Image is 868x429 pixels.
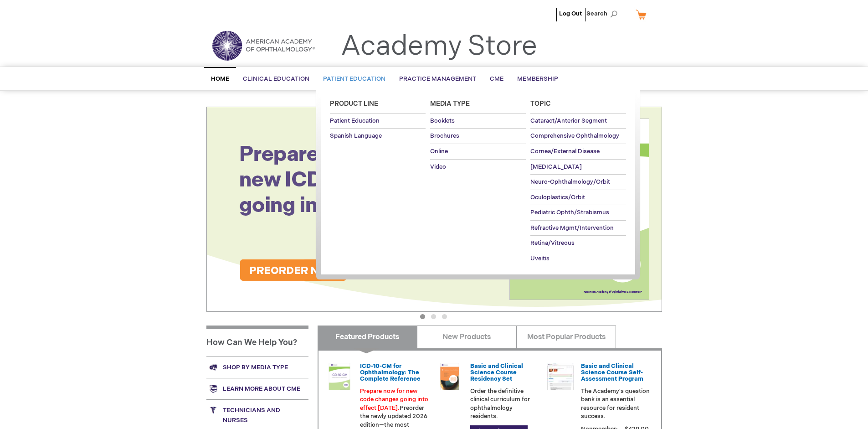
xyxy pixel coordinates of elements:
[399,75,476,83] span: Practice Management
[430,100,470,108] span: Media Type
[581,387,650,421] p: The Academy's question bank is an essential resource for resident success.
[516,326,616,348] a: Most Popular Products
[530,117,607,124] span: Cataract/Anterior Segment
[323,75,385,83] span: Patient Education
[517,75,558,83] span: Membership
[430,148,448,155] span: Online
[360,362,421,383] a: ICD-10-CM for Ophthalmology: The Complete Reference
[360,388,428,412] font: Prepare now for new code changes going into effect [DATE].
[330,132,382,140] span: Spanish Language
[547,363,574,390] img: bcscself_20.jpg
[206,326,308,357] h1: How Can We Help You?
[559,10,582,17] a: Log Out
[430,163,446,171] span: Video
[211,75,229,83] span: Home
[490,75,503,83] span: CME
[442,314,447,319] button: 3 of 3
[530,132,619,140] span: Comprehensive Ophthalmology
[420,314,425,319] button: 1 of 3
[586,5,621,23] span: Search
[530,224,614,232] span: Refractive Mgmt/Intervention
[530,239,575,247] span: Retina/Vitreous
[430,132,459,140] span: Brochures
[530,148,600,155] span: Cornea/External Disease
[530,163,582,171] span: [MEDICAL_DATA]
[431,314,436,319] button: 2 of 3
[417,326,517,348] a: New Products
[530,100,551,108] span: Topic
[206,378,308,399] a: Learn more about CME
[581,362,643,383] a: Basic and Clinical Science Course Self-Assessment Program
[330,100,378,108] span: Product Line
[530,255,550,262] span: Uveitis
[243,75,309,83] span: Clinical Education
[530,178,610,186] span: Neuro-Ophthalmology/Orbit
[341,30,537,63] a: Academy Store
[330,117,380,124] span: Patient Education
[470,362,523,383] a: Basic and Clinical Science Course Residency Set
[470,387,539,421] p: Order the definitive clinical curriculum for ophthalmology residents.
[530,194,585,201] span: Oculoplastics/Orbit
[206,357,308,378] a: Shop by media type
[326,363,353,390] img: 0120008u_42.png
[318,326,417,348] a: Featured Products
[436,363,463,390] img: 02850963u_47.png
[530,209,609,216] span: Pediatric Ophth/Strabismus
[430,117,455,124] span: Booklets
